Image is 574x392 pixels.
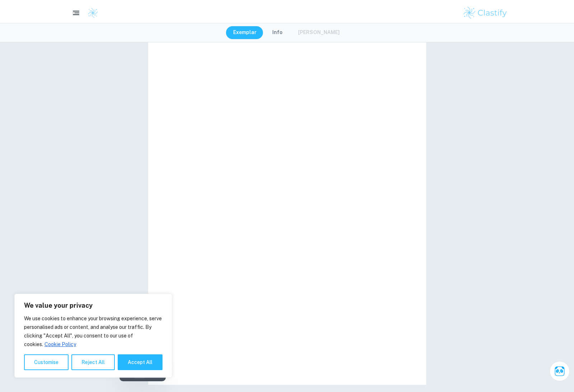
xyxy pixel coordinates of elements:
button: Reject All [71,354,115,370]
button: Exemplar [226,26,264,39]
p: We use cookies to enhance your browsing experience, serve personalised ads or content, and analys... [24,314,163,349]
a: Clastify logo [83,8,98,18]
div: We value your privacy [14,294,172,378]
button: Ask Clai [550,361,570,381]
button: Info [265,26,290,39]
img: Clastify logo [88,8,98,18]
button: Customise [24,354,69,370]
img: Clastify logo [462,6,508,20]
p: We value your privacy [24,301,163,310]
button: Accept All [118,354,163,370]
a: Cookie Policy [44,341,76,348]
